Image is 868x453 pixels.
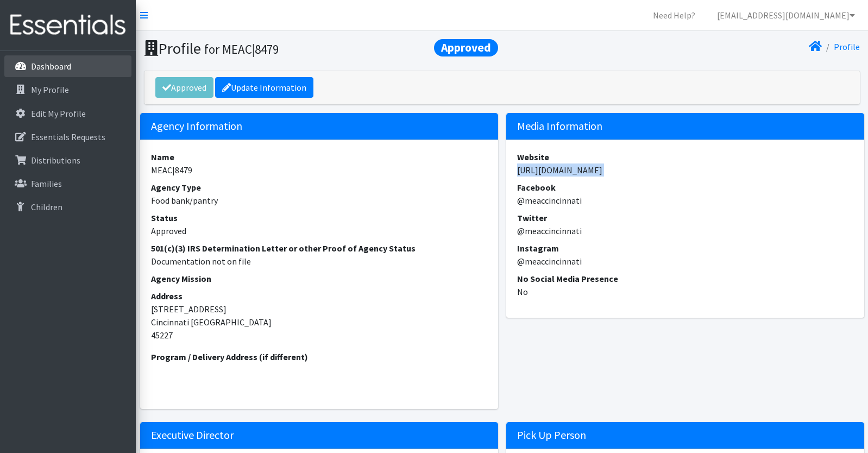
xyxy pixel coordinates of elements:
img: HumanEssentials [4,7,131,43]
dt: Website [517,150,853,163]
a: Dashboard [4,55,131,77]
a: Distributions [4,149,131,171]
span: Approved [434,39,498,56]
dt: Twitter [517,211,853,224]
a: Update Information [215,77,313,98]
dt: 501(c)(3) IRS Determination Letter or other Proof of Agency Status [151,242,487,255]
dt: Agency Mission [151,272,487,285]
small: for MEAC|8479 [204,41,279,57]
a: Profile [834,41,860,52]
strong: Address [151,291,183,301]
dt: Status [151,211,487,224]
h5: Pick Up Person [506,422,864,449]
address: [STREET_ADDRESS] Cincinnati [GEOGRAPHIC_DATA] 45227 [151,290,487,342]
dd: No [517,285,853,298]
p: Children [31,202,62,212]
strong: Program / Delivery Address (if different) [151,351,308,362]
h5: Agency Information [140,113,498,140]
p: Essentials Requests [31,131,105,142]
dd: @meaccincinnati [517,224,853,237]
h5: Media Information [506,113,864,140]
h1: Profile [144,39,498,58]
dt: Name [151,150,487,163]
dt: Facebook [517,181,853,194]
a: Need Help? [644,4,704,26]
p: Families [31,178,62,189]
dt: Agency Type [151,181,487,194]
p: My Profile [31,84,69,95]
p: Edit My Profile [31,108,86,119]
dd: Food bank/pantry [151,194,487,207]
dd: Documentation not on file [151,255,487,268]
a: My Profile [4,79,131,100]
h5: Executive Director [140,422,498,449]
a: Edit My Profile [4,103,131,124]
a: [EMAIL_ADDRESS][DOMAIN_NAME] [708,4,864,26]
p: Dashboard [31,61,71,72]
dd: @meaccincinnati [517,255,853,268]
a: Families [4,173,131,194]
dd: MEAC|8479 [151,163,487,177]
dt: Instagram [517,242,853,255]
dd: [URL][DOMAIN_NAME] [517,163,853,177]
a: Children [4,196,131,218]
dt: No Social Media Presence [517,272,853,285]
p: Distributions [31,155,80,166]
dd: @meaccincinnati [517,194,853,207]
a: Essentials Requests [4,126,131,148]
dd: Approved [151,224,487,237]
